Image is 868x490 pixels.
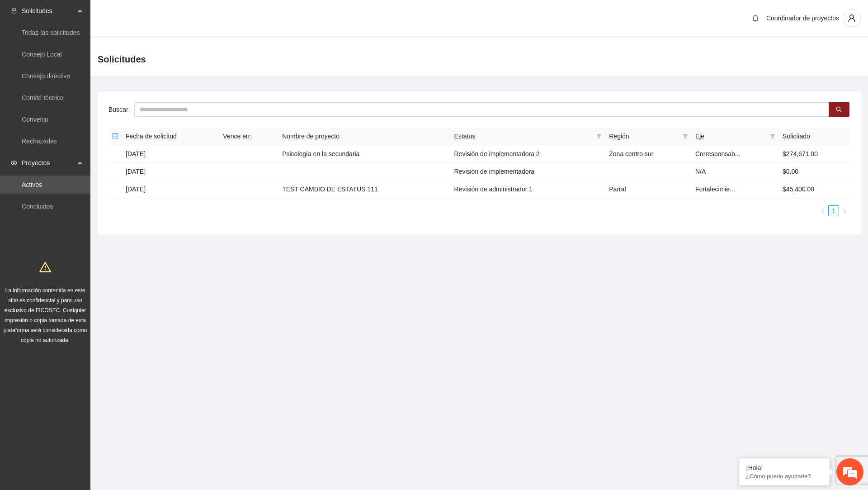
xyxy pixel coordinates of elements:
button: left [817,205,828,216]
span: Región [609,131,679,141]
span: warning [39,261,51,273]
span: Fortalecimie... [695,186,735,193]
span: filter [768,129,777,143]
div: Minimizar ventana de chat en vivo [148,5,170,26]
span: user [843,14,860,22]
td: $274,671.00 [779,145,850,163]
td: $0.00 [779,163,850,181]
span: Proyectos [22,154,75,172]
span: right [842,209,847,214]
a: Comité técnico [22,94,64,101]
td: TEST CAMBIO DE ESTATUS 111 [278,181,450,198]
label: Buscar [108,102,134,117]
td: [DATE] [122,163,219,181]
a: Consejo Local [22,51,62,58]
p: ¿Cómo puedo ayudarte? [746,473,823,480]
div: ¡Hola! [746,464,823,471]
td: Parral [605,181,692,198]
th: Solicitado [779,128,850,145]
textarea: Escriba su mensaje y pulse “Intro” [5,247,172,279]
span: Solicitudes [22,2,75,20]
th: Vence en: [219,128,278,145]
span: filter [770,133,775,139]
button: user [843,9,861,27]
span: eye [11,160,17,166]
button: bell [748,11,763,25]
td: N/A [692,163,779,181]
td: Revisión de administrador 1 [451,181,606,198]
span: Solicitudes [98,52,146,67]
div: Chatee con nosotros ahora [47,46,152,58]
span: bell [749,14,762,22]
span: minus-square [112,133,118,139]
a: Todas las solicitudes [22,29,80,36]
span: inbox [11,8,17,14]
td: Psicología en la secundaria [278,145,450,163]
span: search [836,106,842,114]
li: Next Page [839,205,850,216]
span: Coordinador de proyectos [766,14,839,22]
button: search [829,102,849,117]
td: [DATE] [122,145,219,163]
span: filter [681,129,690,143]
td: $45,400.00 [779,181,850,198]
span: La información contenida en este sitio es confidencial y para uso exclusivo de FICOSEC. Cualquier... [4,287,87,343]
span: filter [594,129,604,143]
a: Concluidos [22,203,53,210]
a: Rechazadas [22,138,57,145]
span: Eje [695,131,766,141]
span: left [820,209,826,214]
a: Convenio [22,116,48,123]
td: [DATE] [122,181,219,198]
span: filter [683,133,688,139]
span: Estatus [454,131,593,141]
span: Estamos en línea. [52,121,125,212]
a: Activos [22,181,42,188]
button: right [839,205,850,216]
a: 1 [829,206,839,216]
td: Zona centro sur [605,145,692,163]
span: Corresponsab... [695,150,741,157]
li: 1 [828,205,839,216]
td: Revisión de implementadora 2 [451,145,606,163]
th: Fecha de solicitud [122,128,219,145]
span: filter [596,133,602,139]
th: Nombre de proyecto [278,128,450,145]
li: Previous Page [817,205,828,216]
td: Revisión de implementadora [451,163,606,181]
a: Consejo directivo [22,72,70,80]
